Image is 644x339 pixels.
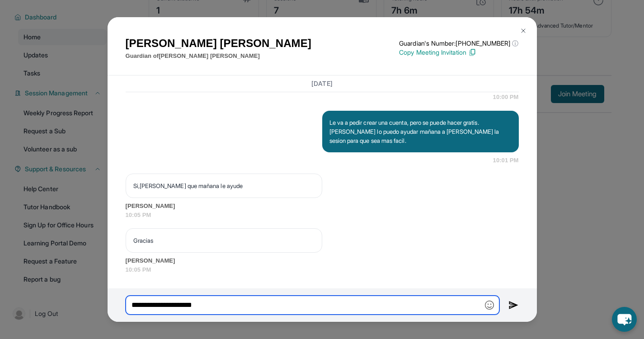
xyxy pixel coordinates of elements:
p: Gracias [133,236,315,245]
span: 10:05 PM [126,211,519,220]
img: Copy Icon [468,48,476,56]
h1: [PERSON_NAME] [PERSON_NAME] [126,35,311,52]
p: Guardian of [PERSON_NAME] [PERSON_NAME] [126,52,311,61]
p: Le va a pedir crear una cuenta, pero se puede hacer gratis. [PERSON_NAME] lo puedo ayudar mañana ... [329,118,512,145]
span: [PERSON_NAME] [126,202,519,211]
button: chat-button [612,307,637,332]
span: 10:00 PM [493,93,519,102]
span: [PERSON_NAME] [126,256,519,265]
img: Close Icon [520,27,527,34]
img: Send icon [508,300,519,311]
span: ⓘ [512,39,518,48]
span: 10:05 PM [126,265,519,274]
p: Si,[PERSON_NAME] que mañana le ayude [133,181,315,190]
p: Guardian's Number: [PHONE_NUMBER] [399,39,518,48]
h3: [DATE] [126,79,519,88]
img: Emoji [485,301,494,310]
span: 10:01 PM [493,156,519,165]
p: Copy Meeting Invitation [399,48,518,57]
